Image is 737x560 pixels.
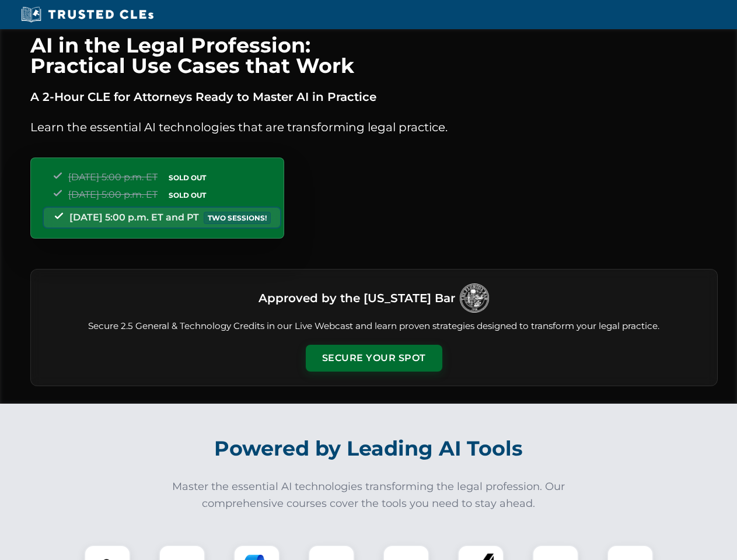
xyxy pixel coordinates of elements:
h3: Approved by the [US_STATE] Bar [259,288,455,309]
span: SOLD OUT [165,171,210,184]
p: A 2-Hour CLE for Attorneys Ready to Master AI in Practice [30,87,718,106]
h2: Powered by Leading AI Tools [46,428,692,469]
p: Learn the essential AI technologies that are transforming legal practice. [30,118,718,136]
span: SOLD OUT [165,189,210,201]
img: Trusted CLEs [18,6,157,23]
span: [DATE] 5:00 p.m. ET [68,189,158,200]
button: Secure Your Spot [306,345,442,372]
p: Master the essential AI technologies transforming the legal profession. Our comprehensive courses... [165,478,573,512]
h1: AI in the Legal Profession: Practical Use Cases that Work [30,35,718,76]
p: Secure 2.5 General & Technology Credits in our Live Webcast and learn proven strategies designed ... [45,320,703,333]
span: [DATE] 5:00 p.m. ET [68,171,158,183]
img: Logo [460,283,489,313]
